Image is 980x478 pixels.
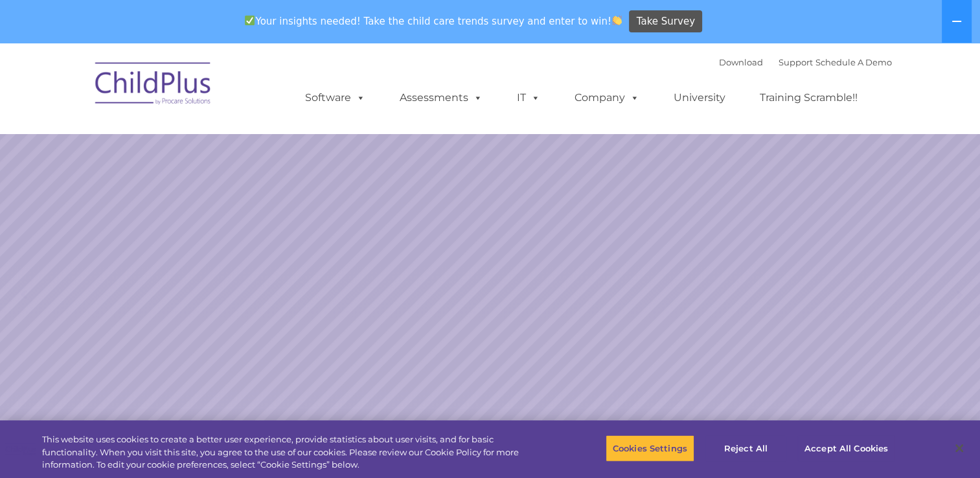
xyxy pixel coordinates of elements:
[245,16,255,25] img: ✅
[797,435,895,462] button: Accept All Cookies
[612,16,622,25] img: 👏
[747,85,871,111] a: Training Scramble!!
[180,85,220,95] span: Last name
[945,434,974,462] button: Close
[606,435,694,462] button: Cookies Settings
[661,85,738,111] a: University
[387,85,496,111] a: Assessments
[815,57,892,67] a: Schedule A Demo
[42,433,539,472] div: This website uses cookies to create a better user experience, provide statistics about user visit...
[562,85,652,111] a: Company
[719,57,892,67] font: |
[629,10,702,33] a: Take Survey
[292,85,378,111] a: Software
[240,8,628,34] span: Your insights needed! Take the child care trends survey and enter to win!
[89,53,218,118] img: ChildPlus by Procare Solutions
[779,57,813,67] a: Support
[705,435,786,462] button: Reject All
[719,57,763,67] a: Download
[180,139,235,148] span: Phone number
[637,10,695,33] span: Take Survey
[504,85,553,111] a: IT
